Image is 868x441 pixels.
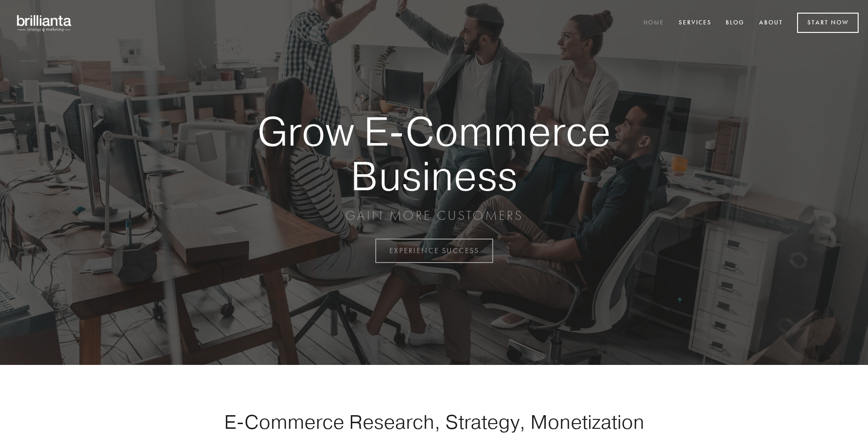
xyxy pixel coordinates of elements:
a: Home [637,15,670,31]
img: brillianta - research, strategy, marketing [9,9,80,37]
a: About [753,15,789,31]
h1: E-Commerce Research, Strategy, Monetization [194,410,674,433]
a: Services [673,15,718,31]
p: GAIN MORE CUSTOMERS [225,207,643,224]
a: EXPERIENCE SUCCESS [375,239,493,263]
strong: Grow E-Commerce Business [225,109,643,198]
a: Start Now [797,13,859,33]
a: Blog [720,15,751,31]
